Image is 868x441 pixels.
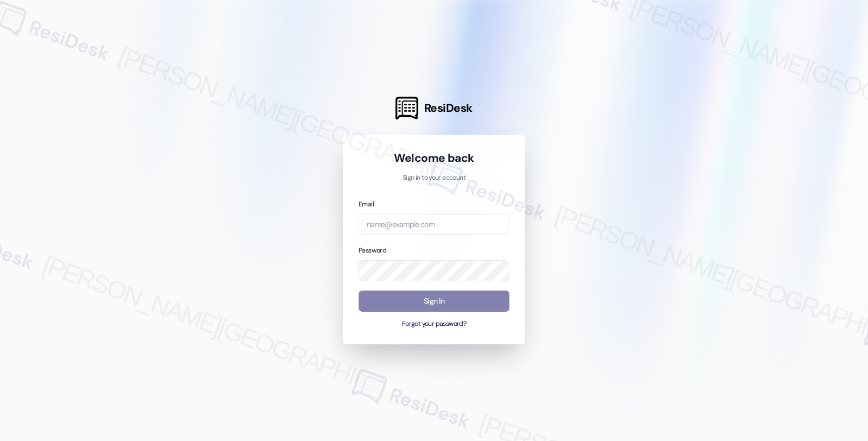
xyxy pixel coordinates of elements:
[359,173,509,183] p: Sign in to your account
[395,97,418,119] img: ResiDesk Logo
[359,291,509,312] button: Sign In
[359,214,509,235] input: name@example.com
[359,319,509,329] button: Forgot your password?
[359,200,374,209] label: Email
[359,150,509,166] h1: Welcome back
[424,100,473,116] span: ResiDesk
[359,246,386,255] label: Password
